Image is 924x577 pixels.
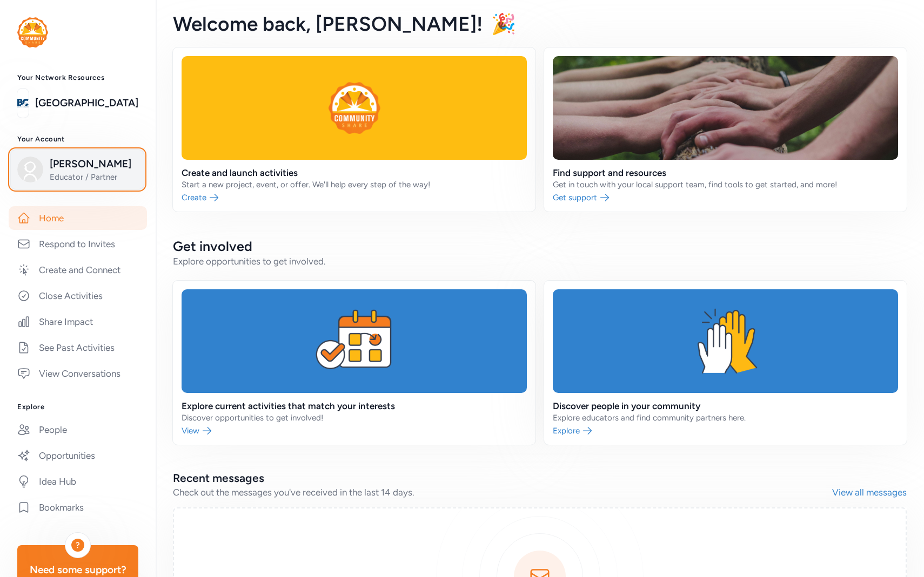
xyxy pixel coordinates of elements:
a: Idea Hub [9,470,147,493]
a: Bookmarks [9,495,147,519]
span: [PERSON_NAME] [50,157,137,172]
h2: Recent messages [173,471,832,486]
a: Create and Connect [9,258,147,282]
a: Home [9,206,147,230]
a: View all messages [832,486,907,499]
a: See Past Activities [9,336,147,359]
a: [GEOGRAPHIC_DATA] [35,96,138,111]
h3: Your Network Resources [17,73,138,82]
h2: Get involved [173,237,907,255]
h3: Explore [17,403,138,411]
img: logo [17,91,29,115]
span: 🎉 [491,12,516,36]
button: [PERSON_NAME]Educator / Partner [10,150,144,189]
span: Welcome back , [PERSON_NAME]! [173,12,483,36]
div: Check out the messages you've received in the last 14 days. [173,486,832,499]
h3: Your Account [17,135,138,144]
a: Close Activities [9,284,147,308]
a: Respond to Invites [9,232,147,256]
a: People [9,418,147,442]
div: ? [71,539,84,552]
img: logo [17,17,48,47]
div: Explore opportunities to get involved. [173,255,907,268]
span: Educator / Partner [50,172,137,182]
a: Share Impact [9,310,147,334]
a: View Conversations [9,362,147,385]
a: Opportunities [9,444,147,467]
